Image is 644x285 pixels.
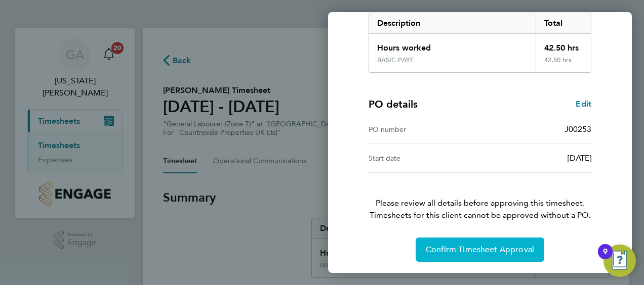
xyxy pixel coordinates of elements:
div: Hours worked [369,34,536,56]
div: Total [536,13,591,33]
span: J00253 [565,124,591,134]
p: Please review all details before approving this timesheet. [356,173,603,221]
div: Description [369,13,536,33]
span: Timesheets for this client cannot be approved without a PO. [356,209,603,221]
div: BASIC PAYE [377,56,414,64]
span: Edit [576,99,591,109]
button: Open Resource Center, 9 new notifications [603,245,636,277]
h4: PO details [369,97,418,111]
div: PO number [369,123,480,135]
div: Summary of 22 - 28 Sep 2025 [369,13,591,73]
div: 42.50 hrs [536,56,591,72]
span: Confirm Timesheet Approval [426,245,534,255]
div: 42.50 hrs [536,34,591,56]
div: Start date [369,152,480,164]
div: [DATE] [480,152,591,164]
a: Edit [576,98,591,110]
div: 9 [603,252,608,265]
button: Confirm Timesheet Approval [416,238,544,262]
